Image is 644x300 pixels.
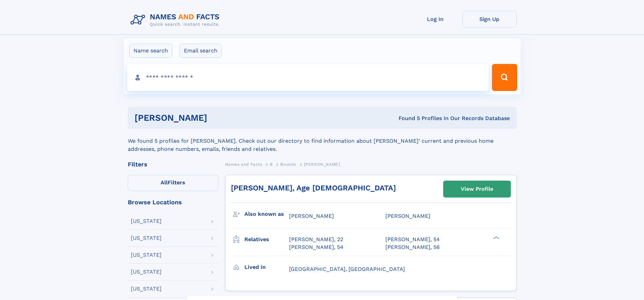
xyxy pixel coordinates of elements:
a: Sign Up [462,11,517,27]
span: [PERSON_NAME] [289,213,334,219]
div: [US_STATE] [131,235,162,241]
a: [PERSON_NAME], 54 [385,236,440,243]
h3: Lived in [244,261,289,273]
h3: Relatives [244,234,289,245]
span: B [270,162,273,167]
label: Email search [180,44,222,58]
div: Filters [128,161,218,167]
div: Browse Locations [128,199,218,205]
a: Bounds [280,160,296,168]
a: B [270,160,273,168]
label: Filters [128,175,218,191]
span: [GEOGRAPHIC_DATA], [GEOGRAPHIC_DATA] [289,266,405,272]
a: Log In [408,11,462,27]
h1: [PERSON_NAME] [135,114,303,122]
a: [PERSON_NAME], 56 [385,244,440,251]
a: Names and Facts [225,160,262,168]
span: [PERSON_NAME] [304,162,340,167]
a: [PERSON_NAME], 22 [289,236,343,243]
input: search input [127,64,489,91]
div: ❯ [492,236,500,240]
span: [PERSON_NAME] [385,213,430,219]
a: [PERSON_NAME], 54 [289,244,343,251]
div: View Profile [461,181,493,197]
img: Logo Names and Facts [128,11,225,29]
span: All [161,179,168,186]
button: Search Button [492,64,517,91]
a: [PERSON_NAME], Age [DEMOGRAPHIC_DATA] [231,184,396,192]
div: [US_STATE] [131,252,162,258]
div: [US_STATE] [131,286,162,292]
div: [US_STATE] [131,269,162,275]
div: Found 5 Profiles In Our Records Database [303,115,510,122]
a: View Profile [444,181,510,197]
span: Bounds [280,162,296,167]
h3: Also known as [244,208,289,220]
label: Name search [129,44,172,58]
div: We found 5 profiles for [PERSON_NAME]. Check out our directory to find information about [PERSON_... [128,129,517,153]
div: [US_STATE] [131,218,162,224]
